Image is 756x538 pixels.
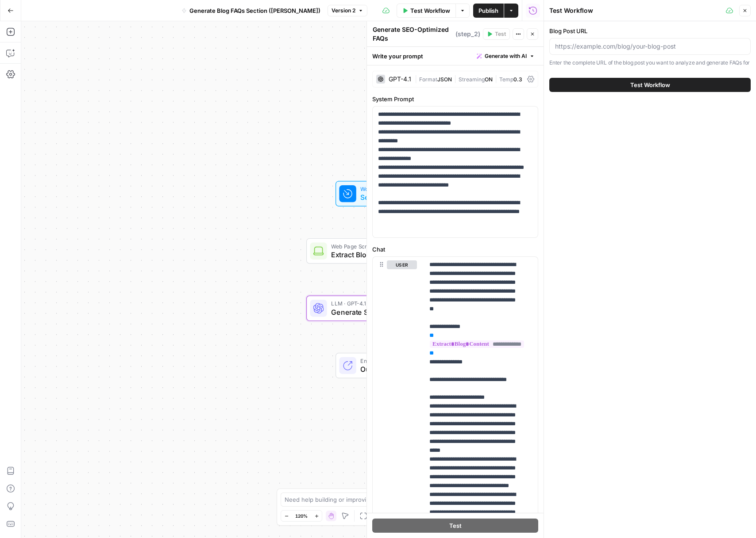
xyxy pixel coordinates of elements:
span: ON [485,76,493,83]
button: Generate Blog FAQs Section ([PERSON_NAME]) [176,4,326,18]
div: WorkflowSet InputsInputs [306,181,471,206]
span: JSON [437,76,452,83]
span: End [360,357,432,365]
label: Blog Post URL [549,27,751,35]
div: EndOutput [306,353,471,378]
button: Test Workflow [549,78,751,92]
div: Write your prompt [367,47,544,65]
button: Version 2 [328,5,367,16]
label: Chat [372,245,538,254]
span: ( step_2 ) [455,30,480,38]
span: Streaming [459,76,485,83]
span: | [415,74,419,83]
button: Test Workflow [397,4,455,18]
span: | [493,74,499,83]
button: Generate with AI [473,50,538,62]
span: LLM · GPT-4.1 [331,299,442,308]
button: Publish [473,4,504,18]
span: Set Inputs [360,192,413,203]
span: Test Workflow [630,80,670,89]
button: Test [483,28,510,40]
span: Web Page Scrape [331,242,443,250]
span: | [452,74,459,83]
input: https://example.com/blog/your-blog-post [555,42,745,51]
span: Format [419,76,437,83]
span: 120% [295,512,308,519]
div: Web Page ScrapeExtract Blog ContentStep 1 [306,238,471,264]
span: Test Workflow [410,6,450,15]
span: Extract Blog Content [331,249,443,260]
span: Generate Blog FAQs Section ([PERSON_NAME]) [189,6,320,15]
span: Publish [478,6,498,15]
span: Output [360,364,432,374]
div: GPT-4.1 [389,76,411,82]
span: Version 2 [332,7,355,15]
span: Test [449,521,462,530]
textarea: Generate SEO-Optimized FAQs [373,25,453,43]
span: Generate SEO-Optimized FAQs [331,307,442,317]
span: Workflow [360,185,413,193]
div: LLM · GPT-4.1Generate SEO-Optimized FAQsStep 2 [306,296,471,321]
label: System Prompt [372,95,538,103]
button: Test [372,519,538,533]
span: Test [495,30,506,38]
span: Generate with AI [485,52,527,60]
p: Enter the complete URL of the blog post you want to analyze and generate FAQs for [549,58,751,67]
span: Temp [499,76,513,83]
span: 0.3 [513,76,522,83]
button: user [387,260,417,269]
